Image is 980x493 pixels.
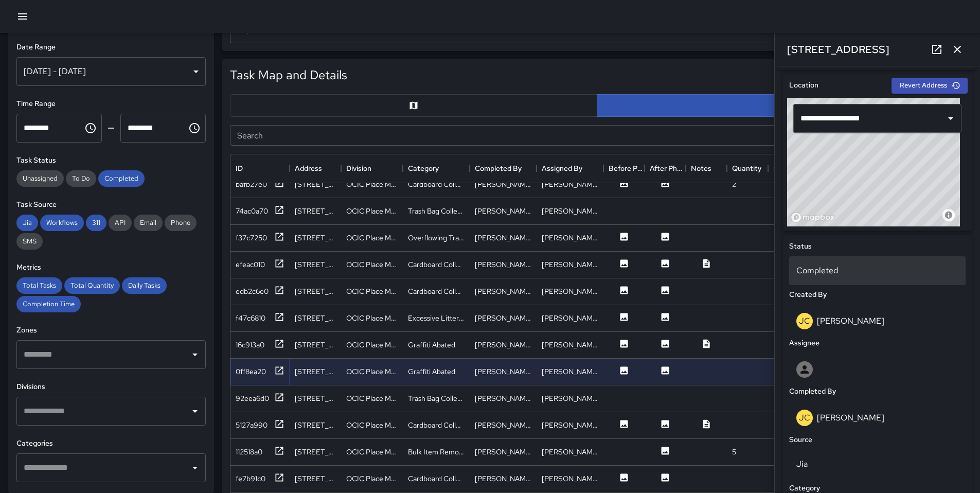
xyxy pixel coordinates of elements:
div: ID [236,154,243,183]
div: Trash Bag Collected [408,393,465,403]
button: Map [230,94,597,117]
div: 16c913a0 [236,340,264,350]
div: Trash Bag Collected [408,206,465,216]
div: Address [295,154,322,183]
span: 311 [86,218,106,227]
div: Sergio Covarrubias [542,233,598,243]
div: Vann Lorm [542,473,598,484]
div: Completed [98,170,145,187]
button: Open [188,347,202,362]
div: OCIC Place Manager [346,366,398,377]
div: Daily Tasks [122,277,167,294]
div: API [109,215,132,231]
div: 824 Franklin Street [295,206,336,216]
h6: Date Range [16,42,206,53]
span: Unassigned [16,174,64,183]
div: efeac010 [236,259,265,270]
div: 311 [86,215,106,231]
div: OCIC Place Manager [346,340,398,350]
div: OCIC Place Manager [346,259,398,270]
div: 5127a990 [236,420,268,430]
div: 379 8th Street [295,313,336,323]
h6: Divisions [16,381,206,393]
span: To Do [66,174,96,183]
div: edb2c6e0 [236,286,269,296]
div: 74ac0a70 [236,206,268,216]
h6: Task Status [16,155,206,166]
div: bafb27e0 [236,179,267,189]
button: Open [188,404,202,418]
button: 0ff8ea20 [236,365,284,378]
div: Division [346,154,371,183]
h6: Time Range [16,98,206,110]
div: After Photo [645,154,686,183]
div: Phone [165,215,197,231]
h6: Task Source [16,199,206,210]
button: fe7b91c0 [236,472,284,485]
svg: Map [408,100,419,111]
div: Vann Lorm [542,340,598,350]
button: Table [597,94,964,117]
div: f37c7250 [236,233,267,243]
div: Assigned By [542,154,582,183]
span: Phone [165,218,197,227]
div: Joe Castagnola [542,366,598,377]
button: Choose time, selected time is 12:00 AM [80,118,101,138]
button: 74ac0a70 [236,205,284,218]
span: Jia [16,218,38,227]
div: Sergio Covarrubias [475,313,531,323]
div: Vann Lorm [475,420,531,430]
div: 340 9th Street [295,473,336,484]
div: Vann Lorm [475,393,531,403]
div: 340 9th Street [295,393,336,403]
div: Email [134,215,163,231]
div: Sergio Covarrubias [542,286,598,296]
div: Sergio Covarrubias [542,179,598,189]
button: 92eea6d0 [236,392,284,405]
div: Vann Lorm [475,259,531,270]
h6: Categories [16,438,206,449]
span: SMS [16,237,43,245]
button: 5127a990 [236,419,284,432]
div: fe7b91c0 [236,473,265,484]
div: Vann Lorm [475,473,531,484]
div: Sergio Covarrubias [542,206,598,216]
span: Total Tasks [16,281,62,290]
div: Sergio Covarrubias [475,179,531,189]
div: OCIC Place Manager [346,179,398,189]
button: f37c7250 [236,232,284,244]
div: 700 Franklin Street [295,366,336,377]
div: Joe Castagnola [475,366,531,377]
div: Category [408,154,439,183]
div: Sergio Covarrubias [542,313,598,323]
div: 92eea6d0 [236,393,269,403]
span: Workflows [40,218,84,227]
div: 0ff8ea20 [236,366,266,377]
div: OCIC Place Manager [346,286,398,296]
div: ID [230,154,290,183]
div: Completion Time [16,296,81,312]
button: 112518a0 [236,446,284,459]
span: Total Quantity [64,281,120,290]
div: Excessive Litter Abated [408,313,465,323]
div: Bulk Item Removed [408,447,465,457]
div: OCIC Place Manager [346,473,398,484]
div: 824 Franklin Street [295,233,336,243]
div: Quantity [727,154,768,183]
button: f47c6810 [236,312,284,325]
div: OCIC Place Manager [346,313,398,323]
button: Open [188,461,202,475]
h6: Metrics [16,262,206,273]
span: Daily Tasks [122,281,167,290]
h5: Task Map and Details [230,67,347,83]
div: Cardboard Collected [408,473,465,484]
div: 340 9th Street [295,420,336,430]
div: SMS [16,233,43,250]
div: 112518a0 [236,447,262,457]
span: Email [134,218,163,227]
div: Cardboard Collected [408,420,465,430]
span: Completion Time [16,300,81,308]
div: 900 Webster Street [295,340,336,350]
div: Workflows [40,215,84,231]
div: Graffiti Abated [408,340,455,350]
